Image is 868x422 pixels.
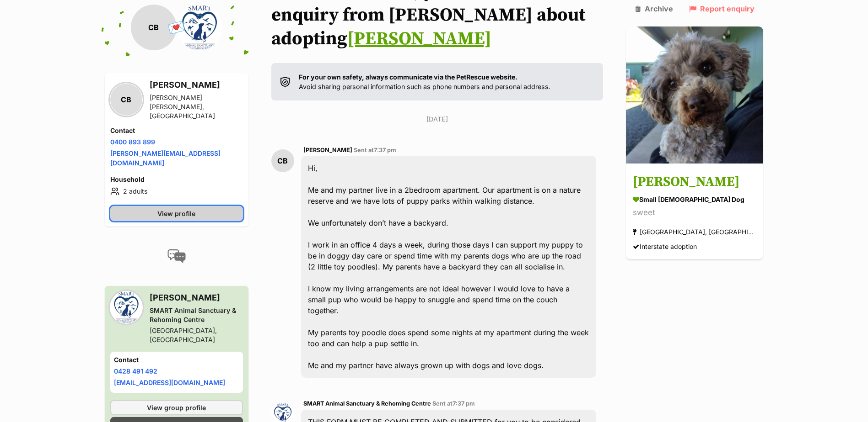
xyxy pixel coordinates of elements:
[303,400,431,407] span: SMART Animal Sanctuary & Rehoming Centre
[114,355,239,364] h4: Contact
[347,27,491,50] a: [PERSON_NAME]
[131,5,177,50] div: CB
[299,73,518,81] strong: For your own safety, always communicate via the PetRescue website.
[633,241,697,253] div: Interstate adoption
[633,172,756,193] h3: [PERSON_NAME]
[432,400,475,407] span: Sent at
[271,114,604,124] p: [DATE]
[150,291,243,304] h3: [PERSON_NAME]
[626,26,763,164] img: Cooper
[354,147,396,153] span: Sent at
[110,175,243,184] h4: Household
[110,206,243,221] a: View profile
[635,5,673,13] a: Archive
[167,249,186,263] img: conversation-icon-4a6f8262b818ee0b60e3300018af0b2d0b884aa5de6e9bcb8d3d4eeb1a70a7c4.svg
[157,209,195,218] span: View profile
[150,326,243,344] div: [GEOGRAPHIC_DATA], [GEOGRAPHIC_DATA]
[689,5,755,13] a: Report enquiry
[110,149,221,167] a: [PERSON_NAME][EMAIL_ADDRESS][DOMAIN_NAME]
[453,400,475,407] span: 7:37 pm
[177,5,222,50] img: SMART Animal Sanctuary & Rehoming Centre profile pic
[110,186,243,197] li: 2 adults
[299,72,550,92] p: Avoid sharing personal information such as phone numbers and personal address.
[301,156,597,378] div: Hi, Me and my partner live in a 2bedroom apartment. Our apartment is on a nature reserve and we h...
[110,84,142,116] div: CB
[110,400,243,415] a: View group profile
[150,306,243,324] div: SMART Animal Sanctuary & Rehoming Centre
[626,165,763,260] a: [PERSON_NAME] small [DEMOGRAPHIC_DATA] Dog sweet [GEOGRAPHIC_DATA], [GEOGRAPHIC_DATA] Interstate ...
[110,291,142,323] img: SMART Animal Sanctuary & Rehoming Centre profile pic
[633,195,756,205] div: small [DEMOGRAPHIC_DATA] Dog
[303,147,352,153] span: [PERSON_NAME]
[150,93,243,121] div: [PERSON_NAME] [PERSON_NAME], [GEOGRAPHIC_DATA]
[147,403,206,412] span: View group profile
[166,18,187,37] span: 💌
[110,126,243,135] h4: Contact
[374,147,396,153] span: 7:37 pm
[114,367,157,375] a: 0428 491 492
[633,226,756,238] div: [GEOGRAPHIC_DATA], [GEOGRAPHIC_DATA]
[150,79,243,91] h3: [PERSON_NAME]
[271,149,294,172] div: CB
[110,138,155,146] a: 0400 893 899
[114,379,225,386] a: [EMAIL_ADDRESS][DOMAIN_NAME]
[633,207,756,219] div: sweet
